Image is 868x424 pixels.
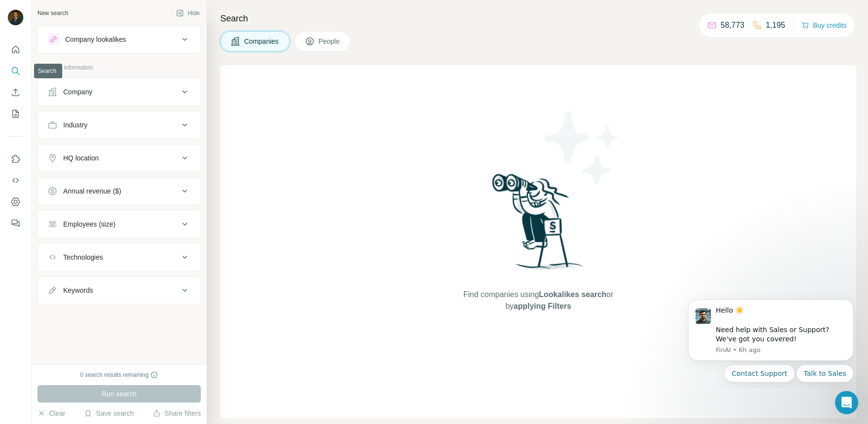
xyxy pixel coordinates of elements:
[65,35,126,44] div: Company lookalikes
[539,290,606,299] span: Lookalikes search
[8,10,23,25] img: Avatar
[38,179,200,203] button: Annual revenue ($)
[8,84,23,101] button: Enrich CSV
[38,80,200,104] button: Company
[80,371,159,379] div: 0 search results remaining
[8,41,23,58] button: Quick start
[461,289,616,312] span: Find companies using or by
[37,63,201,72] p: Company information
[63,285,93,295] div: Keywords
[63,186,121,196] div: Annual revenue ($)
[8,105,23,123] button: My lists
[8,62,23,80] button: Search
[538,104,626,192] img: Surfe Illustration - Stars
[766,19,785,31] p: 1,195
[84,408,134,418] button: Save search
[63,252,103,262] div: Technologies
[220,12,856,25] h4: Search
[38,246,200,269] button: Technologies
[63,120,88,130] div: Industry
[514,302,571,310] span: applying Filters
[8,172,23,189] button: Use Surfe API
[63,219,115,229] div: Employees (size)
[153,408,201,418] button: Share filters
[38,28,200,51] button: Company lookalikes
[673,292,868,388] iframe: Intercom notifications message
[37,408,65,418] button: Clear
[319,36,341,46] span: People
[801,18,847,32] button: Buy credits
[38,113,200,137] button: Industry
[8,193,23,211] button: Dashboard
[244,36,280,46] span: Companies
[38,279,200,302] button: Keywords
[38,212,200,236] button: Employees (size)
[169,6,207,20] button: Hide
[63,153,99,163] div: HQ location
[8,150,23,168] button: Use Surfe on LinkedIn
[38,146,200,170] button: HQ location
[721,19,744,31] p: 58,773
[37,9,68,18] div: New search
[8,214,23,232] button: Feedback
[63,87,92,97] div: Company
[835,391,858,414] iframe: Intercom live chat
[488,171,589,280] img: Surfe Illustration - Woman searching with binoculars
